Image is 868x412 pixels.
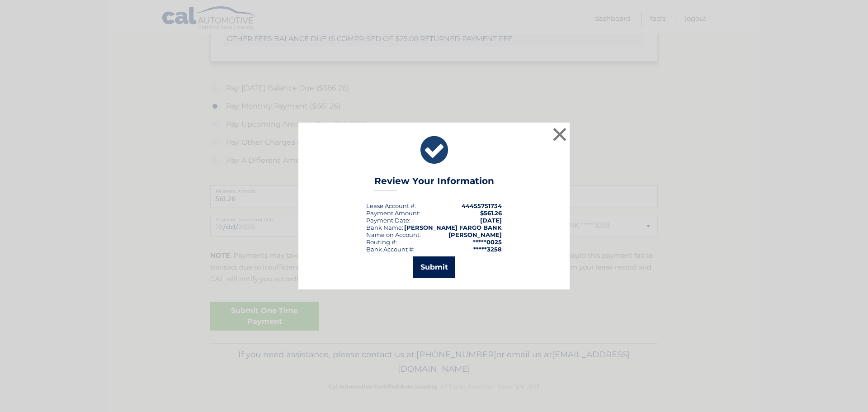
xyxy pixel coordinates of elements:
h3: Review Your Information [374,175,494,191]
div: Routing #: [366,238,397,246]
strong: [PERSON_NAME] [448,231,502,238]
div: Bank Account #: [366,246,415,253]
div: Payment Amount: [366,209,420,217]
div: Bank Name: [366,224,403,231]
div: Lease Account #: [366,202,416,209]
button: Submit [413,256,455,278]
div: Name on Account: [366,231,421,238]
span: $561.26 [480,209,502,217]
span: Payment Date [366,217,409,224]
span: [DATE] [480,217,502,224]
strong: [PERSON_NAME] FARGO BANK [404,224,502,231]
strong: 44455751734 [462,202,502,209]
button: × [551,125,569,143]
div: : [366,217,410,224]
